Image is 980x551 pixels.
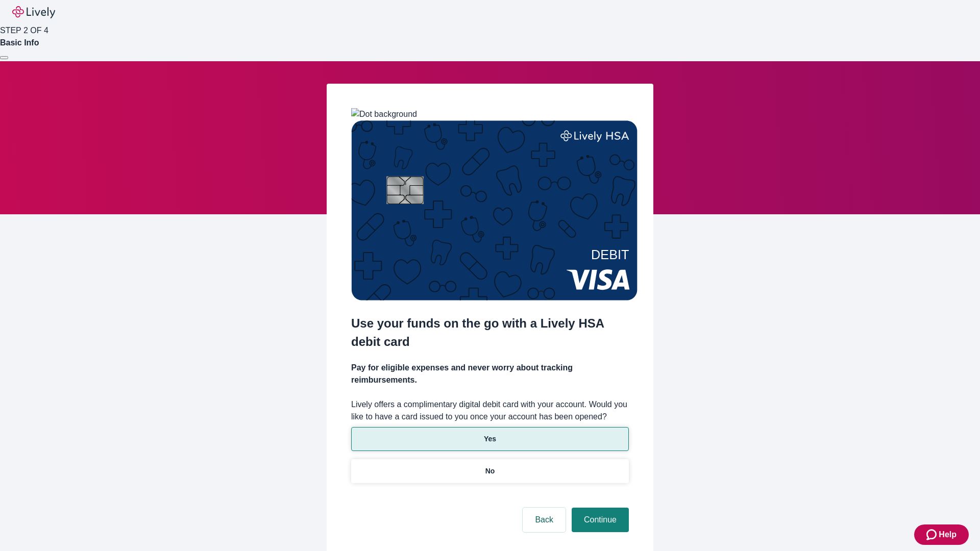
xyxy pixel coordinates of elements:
[484,434,496,444] p: Yes
[926,529,939,541] svg: Zendesk support icon
[914,524,969,545] button: Zendesk support iconHelp
[523,508,566,532] button: Back
[939,529,957,541] span: Help
[351,108,417,120] img: Dot background
[351,459,629,483] button: No
[351,314,629,351] h2: Use your funds on the go with a Lively HSA debit card
[12,6,55,18] img: Lively
[351,362,629,386] h4: Pay for eligible expenses and never worry about tracking reimbursements.
[351,120,638,300] img: Debit card
[351,398,629,423] label: Lively offers a complimentary digital debit card with your account. Would you like to have a card...
[351,427,629,451] button: Yes
[485,466,495,477] p: No
[572,508,629,532] button: Continue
